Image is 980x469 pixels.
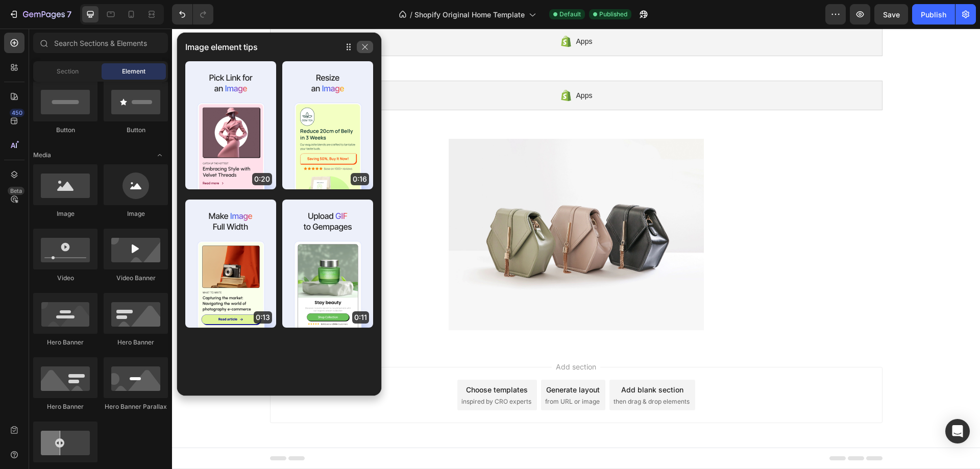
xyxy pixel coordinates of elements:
[559,10,581,19] span: Default
[374,356,428,366] div: Generate layout
[67,8,71,20] p: 7
[373,368,428,378] span: from URL or image
[122,67,145,76] span: Element
[351,173,369,185] p: 0:16
[33,209,97,218] div: Image
[252,173,272,185] p: 0:20
[254,311,272,324] p: 0:13
[4,4,76,24] button: 7
[33,402,97,411] div: Hero Banner
[874,4,908,24] button: Save
[289,368,359,378] span: inspired by CRO experts
[921,9,946,20] div: Publish
[172,29,980,469] iframe: Design area
[410,9,412,20] span: /
[404,61,421,73] span: Apps
[33,274,97,283] div: Video
[599,10,627,19] span: Published
[294,356,356,366] div: Choose templates
[104,209,168,218] div: Image
[33,33,168,53] input: Search Sections & Elements
[104,402,168,411] div: Hero Banner Parallax
[449,356,511,366] div: Add blank section
[33,151,51,160] span: Media
[380,333,428,343] span: Add section
[172,4,213,24] div: Undo/Redo
[104,338,168,347] div: Hero Banner
[945,419,970,443] div: Open Intercom Messenger
[104,274,168,283] div: Video Banner
[104,126,168,135] div: Button
[277,110,532,302] img: image_demo.jpg
[352,311,369,324] p: 0:11
[10,109,24,117] div: 450
[152,147,168,163] span: Toggle open
[883,10,900,19] span: Save
[57,67,79,76] span: Section
[185,41,258,53] p: Image element tips
[8,187,24,195] div: Beta
[912,4,955,24] button: Publish
[414,9,525,20] span: Shopify Original Home Template
[33,338,97,347] div: Hero Banner
[33,126,97,135] div: Button
[442,368,518,378] span: then drag & drop elements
